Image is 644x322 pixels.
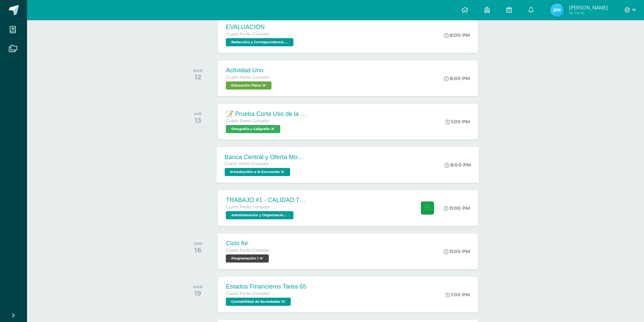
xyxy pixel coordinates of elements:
[193,73,202,81] div: 12
[225,153,307,160] div: Banca Central y Oferta Monetaria.
[193,68,202,73] div: MAR
[226,24,295,31] div: EVALUACIÓN
[194,116,202,124] div: 13
[225,162,276,166] span: Cuarto Perito Contador con Orientación en Computación
[445,162,471,168] div: 8:00 PM
[226,248,277,253] span: Cuarto Perito Contador con Orientación en Computación
[226,240,277,247] div: Ciclo for
[193,284,202,289] div: MAR
[226,125,280,133] span: Ortografía y Caligrafía 'A'
[193,289,202,297] div: 19
[444,75,470,81] div: 8:00 PM
[444,32,470,38] div: 8:00 PM
[226,291,277,296] span: Cuarto Perito Contador con Orientación en Computación
[226,283,306,290] div: Estados Financieros Tarea 65
[194,112,202,116] div: MIÉ
[225,168,290,176] span: Introducción a la Economía 'A'
[226,298,291,306] span: Contabilidad de Sociedades 'A'
[226,67,277,74] div: Actividad Uno
[569,4,608,11] span: [PERSON_NAME]
[569,10,608,16] span: Mi Perfil
[550,3,564,17] img: dafc148af59c007dca4c280dd3591e4f.png
[226,119,277,123] span: Cuarto Perito Contador con Orientación en Computación
[226,110,307,118] div: 📝 Prueba Corta Uso de la R y RR Uso de la X, [GEOGRAPHIC_DATA] y [GEOGRAPHIC_DATA]
[445,292,470,298] div: 1:00 PM
[444,205,470,211] div: 11:00 PM
[194,246,202,254] div: 16
[194,241,202,246] div: SÁB
[226,75,277,80] span: Cuarto Perito Contador con Orientación en Computación
[226,205,277,209] span: Cuarto Perito Contador con Orientación en Computación
[226,254,269,263] span: Programación I 'A'
[444,248,470,254] div: 11:00 PM
[226,211,293,219] span: Administración y Organización de Oficina 'A'
[226,81,271,90] span: Educación Física 'A'
[226,197,307,204] div: TRABAJO #1 - CALIDAD TOTAL
[226,32,277,36] span: Cuarto Perito Contador con Orientación en Computación
[226,38,293,46] span: Redacción y Correspondencia Mercantil 'A'
[445,119,470,125] div: 1:00 PM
